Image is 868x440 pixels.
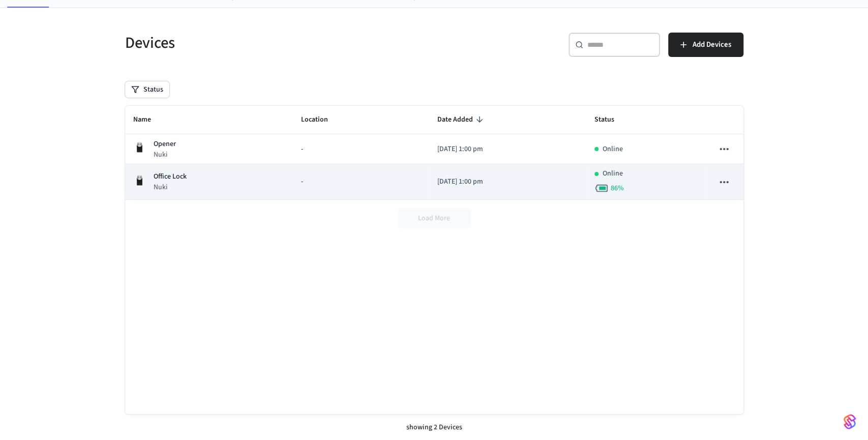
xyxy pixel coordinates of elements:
[301,144,303,155] span: -
[437,177,578,187] p: [DATE] 1:00 pm
[154,150,176,160] p: Nuki
[125,106,743,200] table: sticky table
[133,174,145,186] img: Nuki Smart Lock 3.0 Pro Black, Front
[611,183,624,193] span: 86 %
[154,182,187,192] p: Nuki
[844,414,856,430] img: SeamLogoGradient.69752ec5.svg
[154,171,187,182] p: Office Lock
[594,112,627,128] span: Status
[668,33,743,57] button: Add Devices
[693,38,731,51] span: Add Devices
[437,144,578,155] p: [DATE] 1:00 pm
[437,112,486,128] span: Date Added
[133,141,145,153] img: Nuki Smart Lock 3.0 Pro Black, Front
[301,177,303,187] span: -
[301,112,341,128] span: Location
[125,33,428,53] h5: Devices
[603,144,623,155] p: Online
[125,81,169,98] button: Status
[603,168,623,179] p: Online
[133,112,164,128] span: Name
[154,139,176,150] p: Opener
